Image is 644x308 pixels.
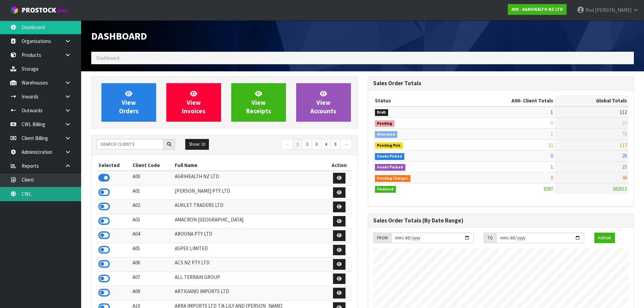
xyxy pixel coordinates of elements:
[57,7,68,14] small: WMS
[331,139,340,150] a: 5
[131,200,173,214] td: A02
[173,160,326,171] th: Full Name
[173,214,326,229] td: AMACRON [GEOGRAPHIC_DATA]
[555,95,628,106] th: Global Totals
[22,6,56,15] span: ProStock
[166,83,221,122] a: ViewInvoices
[182,90,206,115] span: View Invoices
[173,257,326,272] td: ACS NZ PTY LTD
[97,160,131,171] th: Selected
[96,55,119,61] span: Dashboard
[551,131,553,137] span: 1
[622,152,627,159] span: 28
[131,271,173,286] td: A07
[131,286,173,301] td: A09
[508,4,567,15] a: A00 - AGRIHEALTH NZ LTD
[340,139,352,150] a: →
[373,217,629,224] h3: Sales Order Totals (By Date Range)
[173,229,326,243] td: AROONA PTY LTD
[511,97,520,104] span: A00
[375,186,396,193] span: Finalised
[293,139,303,150] a: 1
[375,131,398,138] span: Allocated
[622,131,627,137] span: 73
[131,171,173,185] td: A00
[595,7,631,13] span: [PERSON_NAME]
[296,83,351,122] a: ViewAccounts
[544,186,553,192] span: 8287
[375,175,411,182] span: Pending Charges
[375,153,405,160] span: Goods Picked
[312,139,321,150] a: 3
[173,243,326,257] td: ASPEX LIMITED
[97,139,164,149] input: Search clients
[551,152,553,159] span: 0
[594,233,615,243] button: Refresh
[375,120,395,127] span: Pending
[548,142,553,148] span: 11
[622,120,627,126] span: 10
[620,142,627,148] span: 117
[131,214,173,229] td: A03
[173,171,326,185] td: AGRIHEALTH NZ LTD
[457,95,555,106] th: - Client Totals
[91,29,147,42] span: Dashboard
[373,80,629,87] h3: Sales Order Totals
[375,109,388,116] span: Draft
[173,200,326,214] td: AUKLET TRADERS LTD
[551,174,553,181] span: 0
[373,95,458,106] th: Status
[185,139,209,150] button: Show: 10
[119,90,139,115] span: View Orders
[511,6,563,12] strong: A00 - AGRIHEALTH NZ LTD
[622,164,627,170] span: 23
[373,233,391,243] div: FROM
[101,83,156,122] a: ViewOrders
[173,185,326,200] td: [PERSON_NAME] PTY LTD
[10,6,19,14] img: cube-alt.png
[484,233,496,243] div: TO
[131,257,173,272] td: A06
[327,160,352,171] th: Action
[173,271,326,286] td: ALL TERRAIN GROUP
[246,90,271,115] span: View Receipts
[131,243,173,257] td: A05
[622,174,627,181] span: 44
[231,83,286,122] a: ViewReceipts
[613,186,627,192] span: 382013
[620,109,627,115] span: 112
[586,7,594,13] span: Rod
[131,229,173,243] td: A04
[551,109,553,115] span: 1
[551,120,553,126] span: 0
[551,164,553,170] span: 1
[131,185,173,200] td: A01
[375,142,403,149] span: Pending Pick
[375,164,406,171] span: Goods Packed
[310,90,336,115] span: View Accounts
[131,160,173,171] th: Client Code
[302,139,312,150] a: 2
[321,139,331,150] a: 4
[281,139,293,150] a: ←
[173,286,326,301] td: ARTIGIANO IMPORTS LTD
[230,139,352,151] nav: Page navigation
